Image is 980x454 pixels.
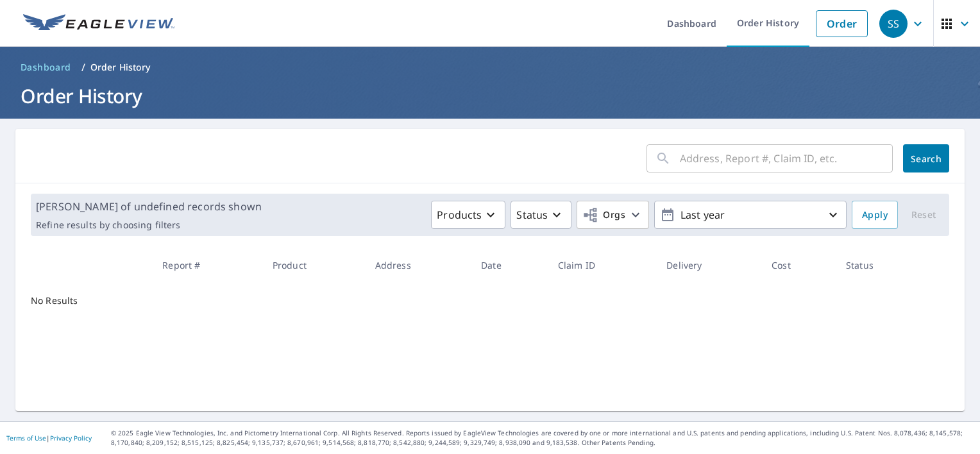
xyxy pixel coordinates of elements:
input: Address, Report #, Claim ID, etc. [680,140,893,176]
th: Cost [761,246,836,284]
p: Last year [675,204,825,226]
button: Apply [852,201,898,229]
p: © 2025 Eagle View Technologies, Inc. and Pictometry International Corp. All Rights Reserved. Repo... [111,428,974,448]
th: Report # [152,246,262,284]
div: SS [879,10,908,38]
button: Orgs [577,201,649,229]
td: No Results [15,284,152,317]
span: Dashboard [21,61,71,74]
button: Last year [654,201,847,229]
button: Status [511,201,571,229]
a: Order [816,10,868,37]
button: Search [903,144,949,172]
p: | [6,434,92,442]
a: Dashboard [15,57,76,78]
th: Product [262,246,365,284]
th: Date [471,246,548,284]
p: Refine results by choosing filters [36,219,262,231]
p: Status [516,207,548,223]
li: / [81,60,85,75]
span: Orgs [582,207,625,223]
th: Status [836,246,926,284]
span: Search [913,153,939,165]
span: Apply [862,207,888,223]
nav: breadcrumb [15,57,965,78]
p: Products [437,207,482,223]
th: Delivery [656,246,761,284]
th: Claim ID [548,246,657,284]
a: Privacy Policy [50,433,92,442]
button: Products [431,201,505,229]
a: Terms of Use [6,433,46,442]
p: Order History [90,61,151,74]
p: [PERSON_NAME] of undefined records shown [36,199,262,214]
th: Address [365,246,471,284]
img: EV Logo [23,14,174,33]
h1: Order History [15,83,965,109]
